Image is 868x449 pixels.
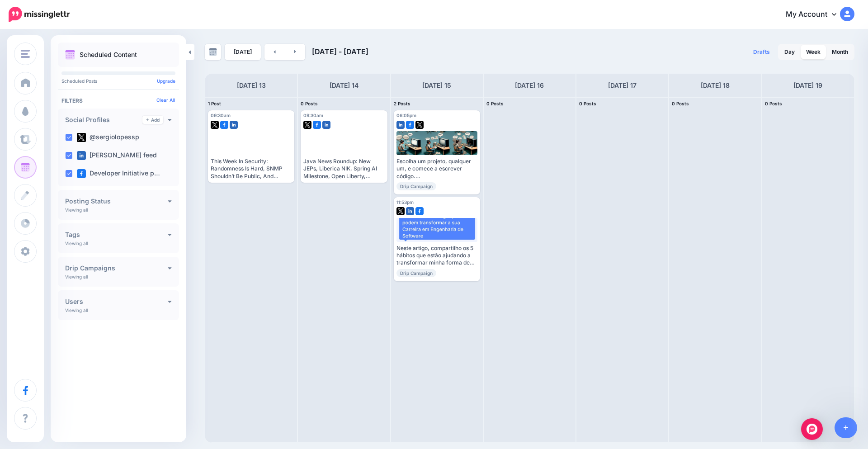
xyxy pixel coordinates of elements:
[515,80,544,91] h4: [DATE] 16
[748,44,775,60] a: Drafts
[330,80,359,91] h4: [DATE] 14
[396,269,436,277] span: Drip Campaign
[396,182,436,190] span: Drip Campaign
[793,80,822,91] h4: [DATE] 19
[65,50,75,60] img: calendar.png
[826,45,854,59] a: Month
[406,207,414,215] img: linkedin-square.png
[65,232,168,238] h4: Tags
[77,169,86,178] img: facebook-square.png
[220,121,228,129] img: facebook-square.png
[237,80,266,91] h4: [DATE] 13
[765,101,782,106] span: 0 Posts
[672,101,689,106] span: 0 Posts
[422,80,451,91] h4: [DATE] 15
[77,169,160,178] label: Developer Initiative p…
[61,97,175,104] h4: Filters
[208,101,221,106] span: 1 Post
[65,198,168,204] h4: Posting Status
[9,7,70,22] img: Missinglettr
[211,121,219,129] img: twitter-square.png
[313,121,321,129] img: facebook-square.png
[753,49,770,55] span: Drafts
[77,151,157,160] label: [PERSON_NAME] feed
[396,199,414,205] span: 11:53pm
[322,121,330,129] img: linkedin-square.png
[142,116,163,124] a: Add
[61,79,175,83] p: Scheduled Posts
[779,45,800,59] a: Day
[396,158,477,180] div: Escolha um projeto, qualquer um, e comece a escrever código. Read more 👉 [URL] #programacao #dica...
[701,80,730,91] h4: [DATE] 18
[396,121,405,129] img: linkedin-square.png
[77,133,86,142] img: twitter-square.png
[303,113,323,118] span: 09:30am
[301,101,318,106] span: 0 Posts
[608,80,637,91] h4: [DATE] 17
[65,241,88,246] p: Viewing all
[312,47,368,56] span: [DATE] - [DATE]
[801,418,823,440] div: Open Intercom Messenger
[157,78,175,84] a: Upgrade
[303,158,384,180] div: Java News Roundup: New JEPs, Liberica NIK, Spring AI Milestone, Open Liberty, JobRunr, LangChain4...
[396,245,477,267] div: Neste artigo, compartilho os 5 hábitos que estão ajudando a transformar minha forma de programar ...
[801,45,826,59] a: Week
[65,274,88,279] p: Viewing all
[77,133,139,142] label: @sergiolopessp
[77,151,86,160] img: linkedin-square.png
[396,207,405,215] img: twitter-square.png
[394,101,410,106] span: 2 Posts
[225,44,261,60] a: [DATE]
[65,265,168,271] h4: Drip Campaigns
[65,298,168,305] h4: Users
[211,113,231,118] span: 09:30am
[486,101,504,106] span: 0 Posts
[211,158,292,180] div: This Week In Security: Randomness Is Hard, SNMP Shouldn’t Be Public, And GitHub Malware Delivery ...
[579,101,596,106] span: 0 Posts
[65,207,88,213] p: Viewing all
[303,121,311,129] img: twitter-square.png
[406,121,414,129] img: facebook-square.png
[415,121,424,129] img: twitter-square.png
[21,50,30,58] img: menu.png
[65,307,88,313] p: Viewing all
[156,97,175,103] a: Clear All
[415,207,424,215] img: facebook-square.png
[777,4,854,26] a: My Account
[209,48,217,56] img: calendar-grey-darker.png
[396,113,416,118] span: 06:05pm
[80,52,137,58] p: Scheduled Content
[230,121,238,129] img: linkedin-square.png
[65,117,142,123] h4: Social Profiles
